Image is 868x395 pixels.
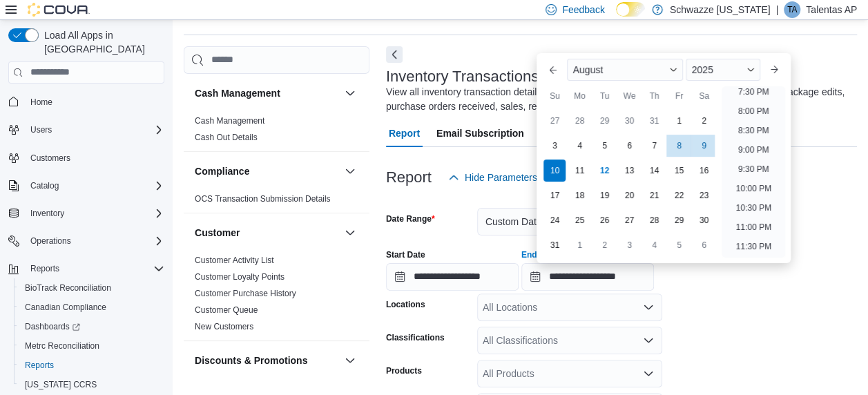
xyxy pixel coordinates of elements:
[30,97,52,108] span: Home
[30,208,64,219] span: Inventory
[386,169,432,186] h3: Report
[195,289,296,298] a: Customer Purchase History
[521,263,654,291] input: Press the down key to enter a popover containing a calendar. Press the escape key to close the po...
[730,200,776,216] li: 10:30 PM
[14,278,170,298] button: BioTrack Reconciliation
[184,191,369,213] div: Compliance
[593,234,615,256] div: day-2
[668,135,690,157] div: day-8
[19,338,164,354] span: Metrc Reconciliation
[19,376,102,393] a: [US_STATE] CCRS
[14,336,170,356] button: Metrc Reconciliation
[25,122,57,138] button: Users
[542,59,564,81] button: Previous Month
[543,110,566,132] div: day-27
[14,317,170,336] a: Dashboards
[668,110,690,132] div: day-1
[195,193,331,204] span: OCS Transaction Submission Details
[616,2,645,17] input: Dark Mode
[668,85,690,107] div: Fr
[643,209,665,231] div: day-28
[693,209,715,231] div: day-30
[775,1,778,18] p: |
[25,260,65,277] button: Reports
[733,142,775,158] li: 9:00 PM
[19,318,86,335] a: Dashboards
[593,184,615,206] div: day-19
[3,148,170,168] button: Customers
[195,255,274,266] span: Customer Activity List
[643,368,654,379] button: Open list of options
[618,135,640,157] div: day-6
[3,120,170,139] button: Users
[386,46,403,63] button: Next
[25,233,77,249] button: Operations
[30,263,59,274] span: Reports
[25,177,164,194] span: Catalog
[643,335,654,346] button: Open list of options
[643,110,665,132] div: day-31
[195,194,331,204] a: OCS Transaction Submission Details
[730,238,776,255] li: 11:30 PM
[593,110,615,132] div: day-29
[3,92,170,112] button: Home
[195,305,258,316] span: Customer Queue
[25,321,80,332] span: Dashboards
[722,86,784,258] ul: Time
[733,122,775,139] li: 8:30 PM
[3,231,170,251] button: Operations
[477,208,662,235] button: Custom Date
[19,318,164,335] span: Dashboards
[195,133,258,142] a: Cash Out Details
[386,365,422,376] label: Products
[386,332,445,343] label: Classifications
[14,356,170,375] button: Reports
[693,85,715,107] div: Sa
[593,85,615,107] div: Tu
[643,135,665,157] div: day-7
[342,85,358,102] button: Cash Management
[543,160,566,182] div: day-10
[342,224,358,241] button: Customer
[25,93,164,110] span: Home
[543,85,566,107] div: Su
[25,150,76,166] a: Customers
[562,3,604,17] span: Feedback
[643,234,665,256] div: day-4
[39,28,164,56] span: Load All Apps in [GEOGRAPHIC_DATA]
[25,149,164,166] span: Customers
[3,204,170,223] button: Inventory
[668,184,690,206] div: day-22
[668,160,690,182] div: day-15
[195,164,249,178] h3: Compliance
[618,234,640,256] div: day-3
[386,263,519,291] input: Press the down key to open a popover containing a calendar.
[436,119,524,147] span: Email Subscription
[195,271,284,282] span: Customer Loyalty Points
[568,184,590,206] div: day-18
[733,103,775,119] li: 8:00 PM
[686,59,760,81] div: Button. Open the year selector. 2025 is currently selected.
[30,180,59,191] span: Catalog
[195,86,280,100] h3: Cash Management
[568,209,590,231] div: day-25
[693,135,715,157] div: day-9
[19,357,164,374] span: Reports
[386,85,850,114] div: View all inventory transaction details including, adjustments, conversions, room movements, packa...
[3,176,170,195] button: Catalog
[616,17,617,17] span: Dark Mode
[19,299,112,316] a: Canadian Compliance
[195,226,339,240] button: Customer
[643,302,654,313] button: Open list of options
[568,234,590,256] div: day-1
[195,354,339,367] button: Discounts & Promotions
[542,108,716,258] div: August, 2025
[618,85,640,107] div: We
[25,205,164,222] span: Inventory
[691,64,713,75] span: 2025
[195,164,339,178] button: Compliance
[25,302,106,313] span: Canadian Compliance
[568,135,590,157] div: day-4
[195,226,240,240] h3: Customer
[693,234,715,256] div: day-6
